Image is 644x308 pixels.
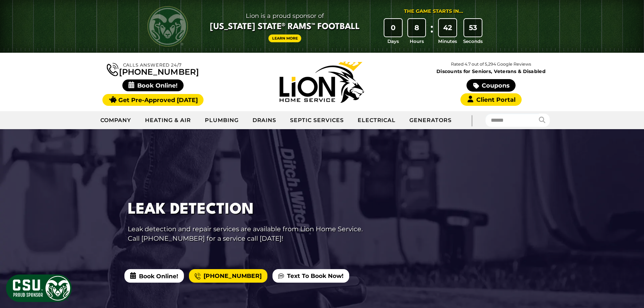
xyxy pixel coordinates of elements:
span: Hours [410,38,424,45]
div: : [428,19,435,45]
div: 8 [408,19,426,37]
a: Text To Book Now! [272,269,349,283]
p: Rated 4.7 out of 5,294 Google Reviews [406,61,575,68]
div: 42 [439,19,456,37]
a: Company [94,112,139,129]
a: [PHONE_NUMBER] [189,269,267,283]
a: Coupons [467,79,515,92]
a: Septic Services [283,112,351,129]
a: Learn More [268,34,302,42]
span: Lion is a proud sponsor of [210,10,360,21]
a: Electrical [351,112,403,129]
span: Book Online! [122,79,184,91]
a: [PHONE_NUMBER] [107,62,199,76]
span: Discounts for Seniors, Veterans & Disabled [408,69,574,74]
div: | [458,111,485,129]
span: [US_STATE] State® Rams™ Football [210,21,360,33]
img: CSU Sponsor Badge [5,274,73,303]
p: Leak detection and repair services are available from Lion Home Service. Call [PHONE_NUMBER] for ... [128,224,374,244]
a: Heating & Air [138,112,198,129]
span: Minutes [438,38,457,45]
img: CSU Rams logo [147,6,188,47]
div: The Game Starts in... [404,8,463,15]
h1: Leak Detection [128,198,374,221]
a: Drains [246,112,284,129]
span: Book Online! [124,269,184,283]
a: Client Portal [460,93,521,106]
span: Seconds [463,38,483,45]
a: Plumbing [198,112,246,129]
div: 53 [464,19,482,37]
a: Get Pre-Approved [DATE] [102,94,204,106]
span: Days [387,38,399,45]
a: Generators [403,112,458,129]
img: Lion Home Service [280,62,364,103]
div: 0 [384,19,402,37]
